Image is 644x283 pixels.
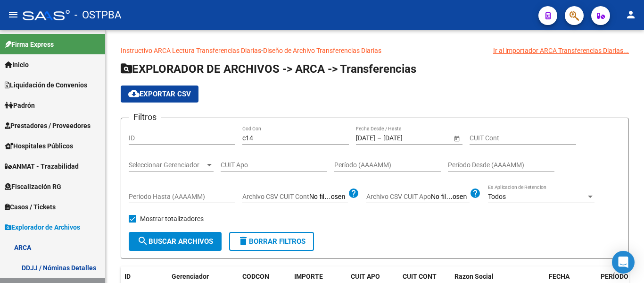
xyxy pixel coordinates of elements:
p: - [121,45,629,56]
span: IMPORTE [294,273,323,280]
span: CUIT CONT [403,273,437,280]
div: Ir al importador ARCA Transferencias Diarias... [493,45,629,56]
span: ID [124,273,131,280]
span: - OSTPBA [74,5,121,26]
input: Fecha fin [383,134,429,142]
button: Buscar Archivos [129,232,222,251]
mat-icon: search [137,235,149,247]
span: Buscar Archivos [137,237,213,246]
span: CUIT APO [351,273,380,280]
span: – [377,134,381,142]
mat-icon: help [470,188,481,199]
a: Instructivo ARCA Lectura Transferencias Diarias [121,47,261,54]
div: Open Intercom Messenger [612,251,635,274]
span: Casos / Tickets [5,202,56,212]
input: Archivo CSV CUIT Cont [309,193,348,201]
button: Exportar CSV [121,86,198,103]
span: CODCON [242,273,269,280]
mat-icon: person [625,9,636,20]
span: Padrón [5,100,35,111]
span: Gerenciador [172,273,209,280]
input: Archivo CSV CUIT Apo [431,193,470,201]
span: Explorador de Archivos [5,222,80,232]
span: ANMAT - Trazabilidad [5,161,79,172]
a: Diseño de Archivo Transferencias Diarias [263,47,381,54]
span: Firma Express [5,39,54,50]
span: Archivo CSV CUIT Cont [242,193,309,200]
mat-icon: help [348,188,359,199]
span: Razon Social [454,273,494,280]
span: Hospitales Públicos [5,141,73,151]
span: Mostrar totalizadores [140,213,204,224]
span: Seleccionar Gerenciador [129,161,205,169]
button: Open calendar [452,133,462,143]
span: Archivo CSV CUIT Apo [366,193,431,200]
span: Inicio [5,60,29,70]
span: Borrar Filtros [238,237,305,246]
mat-icon: delete [238,235,249,247]
span: PERÍODO [601,273,628,280]
span: Fiscalización RG [5,181,61,192]
span: Exportar CSV [128,90,191,98]
mat-icon: menu [8,9,19,20]
span: Prestadores / Proveedores [5,120,91,131]
button: Borrar Filtros [229,232,314,251]
mat-icon: cloud_download [128,88,140,99]
input: Fecha inicio [356,134,375,142]
span: EXPLORADOR DE ARCHIVOS -> ARCA -> Transferencias [121,62,416,76]
span: Todos [488,193,506,200]
span: Liquidación de Convenios [5,80,87,90]
h3: Filtros [129,111,161,124]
